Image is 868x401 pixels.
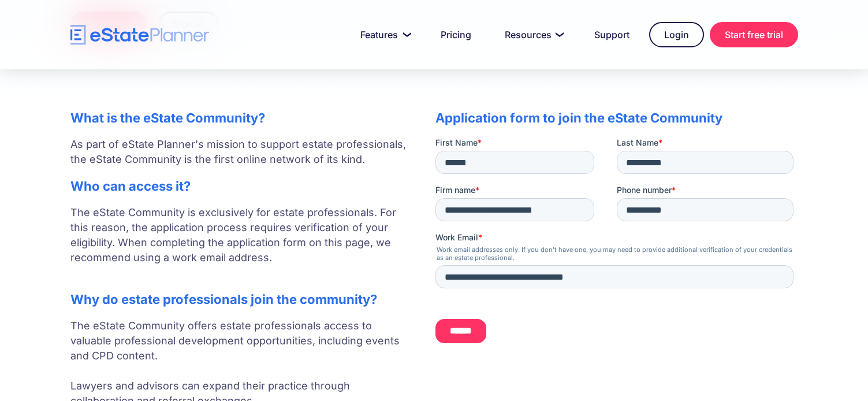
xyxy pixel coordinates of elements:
[70,179,412,194] h2: Who can access it?
[70,137,412,167] p: As part of eState Planner's mission to support estate professionals, the eState Community is the ...
[70,292,412,307] h2: Why do estate professionals join the community?
[70,205,412,280] p: The eState Community is exclusively for estate professionals. For this reason, the application pr...
[435,110,798,125] h2: Application form to join the eState Community
[347,23,421,46] a: Features
[70,25,209,45] a: home
[70,110,412,125] h2: What is the eState Community?
[710,22,798,47] a: Start free trial
[435,137,798,353] iframe: Form 0
[649,22,704,47] a: Login
[427,23,485,46] a: Pricing
[491,23,575,46] a: Resources
[580,23,643,46] a: Support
